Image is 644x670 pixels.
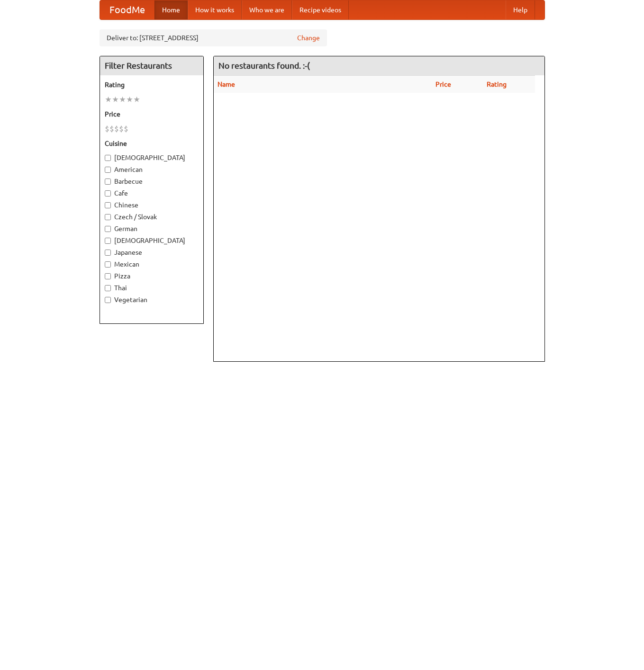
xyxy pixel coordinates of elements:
[105,285,111,291] input: Thai
[105,202,111,208] input: Chinese
[105,109,199,119] h5: Price
[105,214,111,220] input: Czech / Slovak
[105,295,199,304] label: Vegetarian
[100,56,203,75] h4: Filter Restaurants
[105,259,199,269] label: Mexican
[105,283,199,293] label: Thai
[105,153,199,162] label: [DEMOGRAPHIC_DATA]
[100,0,154,19] a: FoodMe
[188,0,242,19] a: How it works
[105,236,199,245] label: [DEMOGRAPHIC_DATA]
[105,224,199,233] label: German
[105,155,111,161] input: [DEMOGRAPHIC_DATA]
[105,273,111,279] input: Pizza
[112,94,119,105] li: ★
[105,190,111,197] input: Cafe
[105,212,199,222] label: Czech / Slovak
[105,250,111,256] input: Japanese
[105,261,111,268] input: Mexican
[105,297,111,303] input: Vegetarian
[109,124,114,134] li: $
[100,29,327,46] div: Deliver to: [STREET_ADDRESS]
[105,139,199,148] h5: Cuisine
[105,188,199,198] label: Cafe
[105,167,111,173] input: American
[133,94,140,105] li: ★
[435,80,451,88] a: Price
[297,33,320,43] a: Change
[105,271,199,281] label: Pizza
[487,80,507,88] a: Rating
[506,0,535,19] a: Help
[105,94,112,105] li: ★
[105,80,199,89] h5: Rating
[119,94,126,105] li: ★
[154,0,188,19] a: Home
[105,179,111,185] input: Barbecue
[105,177,199,186] label: Barbecue
[218,61,310,70] ng-pluralize: No restaurants found. :-(
[105,124,109,134] li: $
[119,124,124,134] li: $
[242,0,292,19] a: Who we are
[105,165,199,174] label: American
[218,80,235,88] a: Name
[114,124,119,134] li: $
[105,200,199,210] label: Chinese
[124,124,128,134] li: $
[105,238,111,244] input: [DEMOGRAPHIC_DATA]
[105,226,111,232] input: German
[292,0,349,19] a: Recipe videos
[105,248,199,257] label: Japanese
[126,94,133,105] li: ★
